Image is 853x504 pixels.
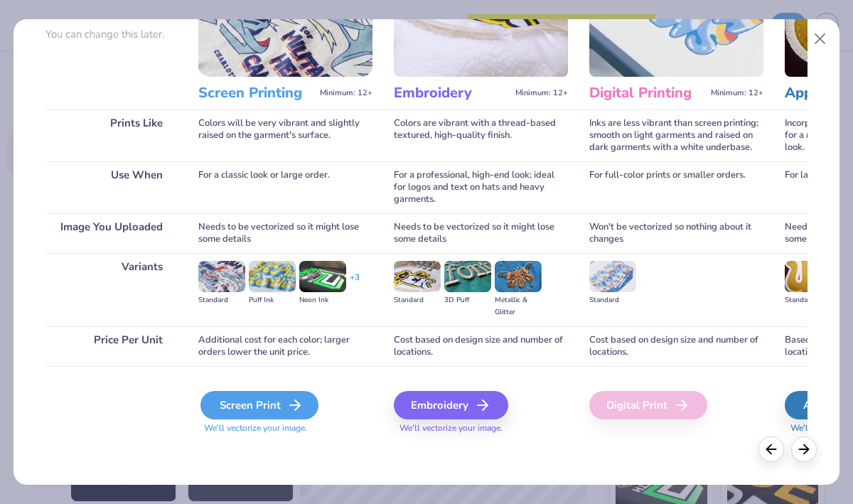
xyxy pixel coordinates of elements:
div: For full-color prints or smaller orders. [589,161,763,213]
img: Puff Ink [249,261,296,292]
button: Close [807,26,834,53]
span: We'll vectorize your image. [394,422,568,434]
img: Standard [198,261,245,292]
img: Standard [589,261,636,292]
div: Standard [198,294,245,306]
img: 3D Puff [444,261,491,292]
div: Screen Print [200,391,318,419]
span: Minimum: 12+ [711,88,763,98]
div: Price Per Unit [45,326,177,366]
div: Puff Ink [249,294,296,306]
div: Image You Uploaded [45,213,177,253]
h3: Embroidery [394,84,510,102]
div: Neon Ink [299,294,346,306]
div: Won't be vectorized so nothing about it changes [589,213,763,253]
div: Use When [45,161,177,213]
div: Standard [394,294,441,306]
div: Cost based on design size and number of locations. [394,326,568,366]
div: Needs to be vectorized so it might lose some details [198,213,372,253]
p: You can change this later. [45,28,177,41]
div: Prints Like [45,109,177,161]
div: Cost based on design size and number of locations. [589,326,763,366]
div: Metallic & Glitter [495,294,542,318]
img: Standard [394,261,441,292]
img: Neon Ink [299,261,346,292]
div: Inks are less vibrant than screen printing; smooth on light garments and raised on dark garments ... [589,109,763,161]
span: Minimum: 12+ [320,88,372,98]
div: + 3 [350,272,360,296]
div: Colors are vibrant with a thread-based textured, high-quality finish. [394,109,568,161]
div: Colors will be very vibrant and slightly raised on the garment's surface. [198,109,372,161]
div: Variants [45,253,177,326]
div: Needs to be vectorized so it might lose some details [394,213,568,253]
div: Embroidery [394,391,508,419]
div: Standard [589,294,636,306]
div: Standard [785,294,832,306]
span: Minimum: 12+ [515,88,568,98]
h3: Screen Printing [198,84,314,102]
div: Digital Print [589,391,707,419]
div: For a classic look or large order. [198,161,372,213]
img: Standard [785,261,832,292]
div: 3D Puff [444,294,491,306]
span: We'll vectorize your image. [198,422,372,434]
img: Metallic & Glitter [495,261,542,292]
div: Additional cost for each color; larger orders lower the unit price. [198,326,372,366]
h3: Digital Printing [589,84,705,102]
div: For a professional, high-end look; ideal for logos and text on hats and heavy garments. [394,161,568,213]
